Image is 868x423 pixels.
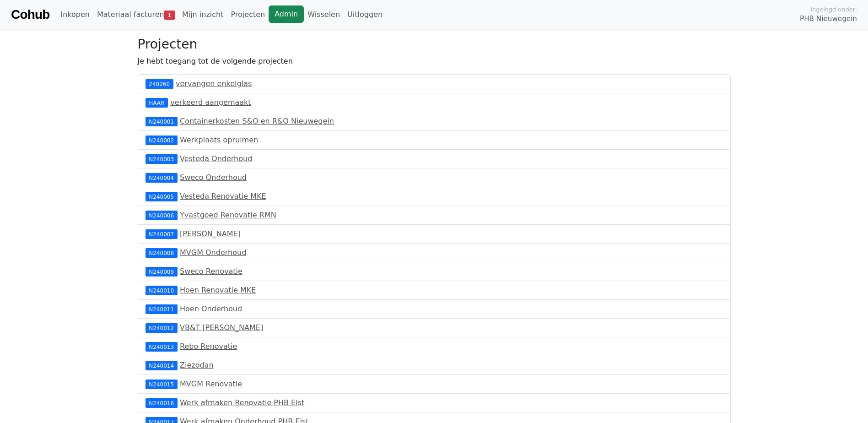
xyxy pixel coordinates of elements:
[180,117,334,125] a: Containerkosten S&O en R&O Nieuwegein
[180,286,256,294] a: Hoen Renovatie MKE
[810,5,857,14] span: Ingelogd onder:
[180,323,263,332] a: VB&T [PERSON_NAME]
[146,361,178,370] div: N240014
[146,323,178,332] div: N240012
[180,173,247,182] a: Sweco Onderhoud
[146,98,168,107] div: HAAR
[269,5,304,23] a: Admin
[180,380,242,388] a: MVGM Renovatie
[180,398,304,407] a: Werk afmaken Renovatie PHB Elst
[227,5,269,24] a: Projecten
[180,248,246,257] a: MVGM Onderhoud
[170,98,251,107] a: verkeerd aangemaakt
[146,267,178,276] div: N240009
[146,154,178,163] div: N240003
[180,154,252,163] a: Vesteda Onderhoud
[146,117,178,126] div: N240001
[146,192,178,201] div: N240005
[180,211,276,219] a: Yvastgoed Renovatie RMN
[180,304,242,313] a: Hoen Onderhoud
[146,398,178,407] div: N240016
[138,37,731,52] h3: Projecten
[176,79,252,88] a: vervangen enkelglas
[180,267,243,276] a: Sweco Renovatie
[180,192,266,201] a: Vesteda Renovatie MKE
[304,5,344,24] a: Wisselen
[800,14,857,24] span: PHB Nieuwegein
[146,79,173,88] div: 240260
[146,136,178,145] div: N240002
[180,361,214,369] a: Ziezodan
[180,342,237,351] a: Rebo Renovatie
[178,5,227,24] a: Mijn inzicht
[146,211,178,220] div: N240006
[146,248,178,257] div: N240008
[180,229,241,238] a: [PERSON_NAME]
[146,304,178,314] div: N240011
[164,11,175,20] span: 1
[146,229,178,239] div: N240007
[344,5,386,24] a: Uitloggen
[93,5,178,24] a: Materiaal facturen1
[138,56,731,67] p: Je hebt toegang tot de volgende projecten
[57,5,93,24] a: Inkopen
[146,173,178,182] div: N240004
[146,286,178,295] div: N240010
[11,4,49,26] a: Cohub
[180,136,258,144] a: Werkplaats opruimen
[146,380,178,389] div: N240015
[146,342,178,351] div: N240013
